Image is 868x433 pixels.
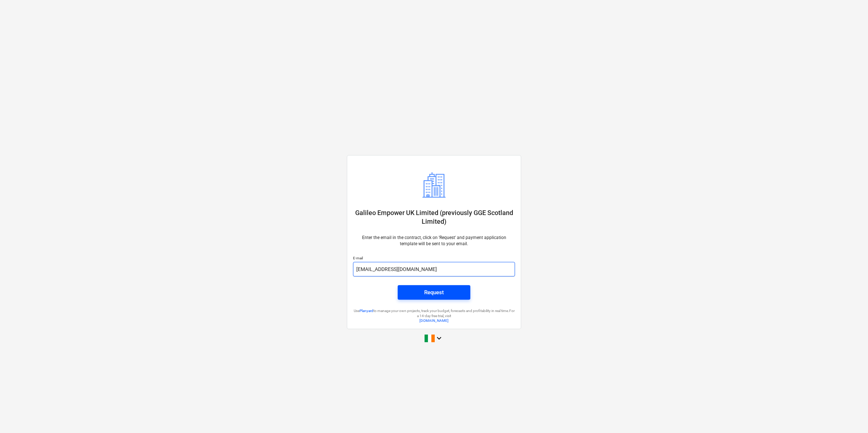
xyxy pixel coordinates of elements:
[353,308,515,318] p: Use to manage your own projects, track your budget, forecasts and profitability in real time. For...
[435,334,443,343] i: keyboard_arrow_down
[353,262,515,276] input: E-mail
[360,309,373,313] a: Planyard
[353,235,515,247] p: Enter the email in the contract, click on 'Request' and payment application template will be sent...
[353,209,515,226] p: Galileo Empower UK Limited (previously GGE Scotland Limited)
[424,288,444,297] div: Request
[353,256,515,262] p: E-mail
[398,285,470,300] button: Request
[419,319,449,323] a: [DOMAIN_NAME]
